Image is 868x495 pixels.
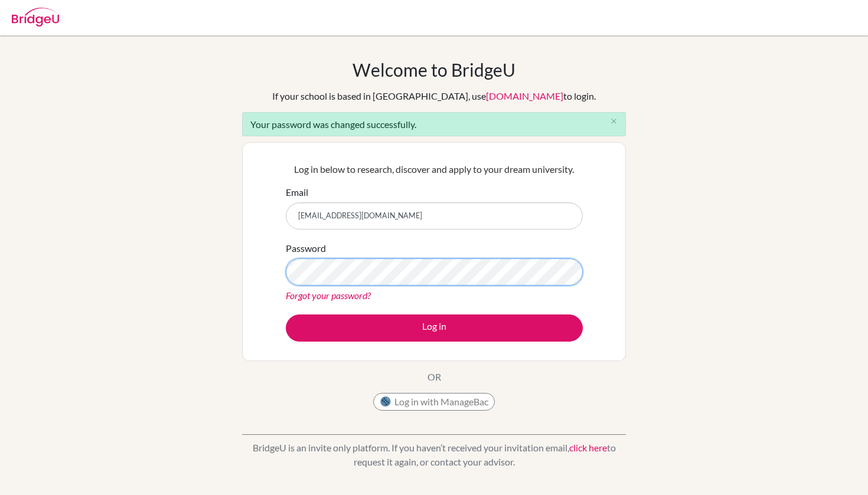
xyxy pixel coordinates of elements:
[609,117,618,126] i: close
[12,8,59,27] img: Bridge-U
[286,241,326,255] label: Password
[486,90,563,101] a: [DOMAIN_NAME]
[272,89,596,103] div: If your school is based in [GEOGRAPHIC_DATA], use to login.
[286,290,371,301] a: Forgot your password?
[242,441,626,469] p: BridgeU is an invite only platform. If you haven’t received your invitation email, to request it ...
[353,59,515,80] h1: Welcome to BridgeU
[286,162,583,176] p: Log in below to research, discover and apply to your dream university.
[373,393,495,411] button: Log in with ManageBac
[602,113,625,130] button: Close
[286,185,308,199] label: Email
[286,314,583,342] button: Log in
[428,370,441,384] p: OR
[569,442,607,453] a: click here
[242,112,626,136] div: Your password was changed successfully.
